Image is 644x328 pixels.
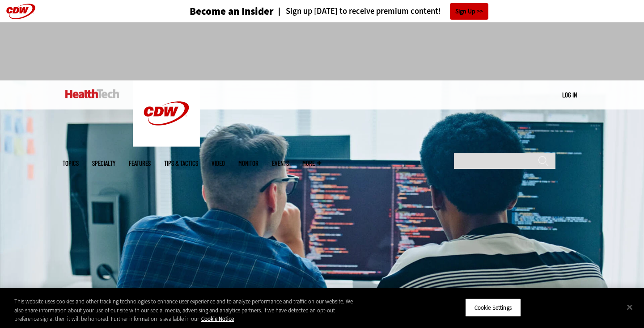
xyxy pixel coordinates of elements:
[465,298,521,317] button: Cookie Settings
[159,31,485,71] iframe: advertisement
[274,7,441,16] a: Sign up [DATE] to receive premium content!
[92,160,115,167] span: Specialty
[238,160,258,167] a: MonITor
[63,160,79,167] span: Topics
[190,6,274,17] h3: Become an Insider
[129,160,151,167] a: Features
[133,139,200,149] a: CDW
[156,6,274,17] a: Become an Insider
[562,90,577,100] div: User menu
[302,160,321,167] span: More
[201,315,234,323] a: More information about your privacy
[562,91,577,99] a: Log in
[450,3,488,20] a: Sign Up
[14,297,354,324] div: This website uses cookies and other tracking technologies to enhance user experience and to analy...
[272,160,289,167] a: Events
[620,297,640,317] button: Close
[133,80,200,147] img: Home
[164,160,198,167] a: Tips & Tactics
[212,160,225,167] a: Video
[65,89,119,98] img: Home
